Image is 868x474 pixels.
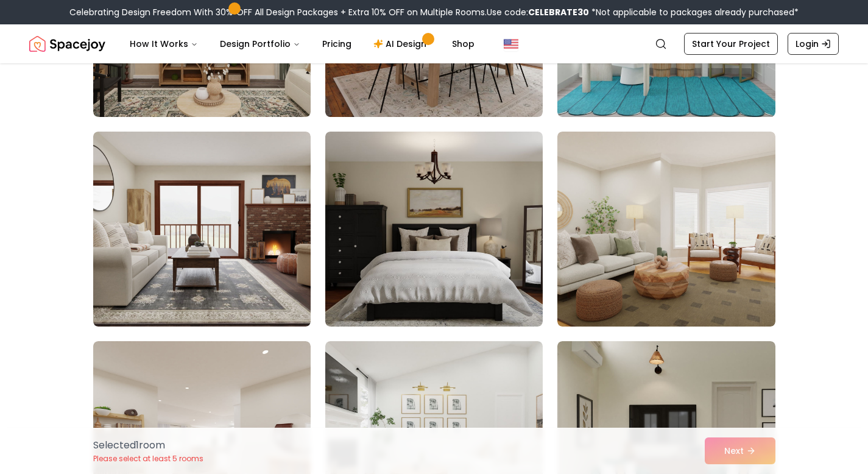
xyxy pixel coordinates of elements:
a: Spacejoy [29,32,105,56]
img: Room room-38 [325,132,543,327]
nav: Global [29,24,839,63]
a: AI Design [364,32,440,56]
div: Celebrating Design Freedom With 30% OFF All Design Packages + Extra 10% OFF on Multiple Rooms. [69,6,799,18]
a: Login [788,33,839,55]
img: Room room-37 [93,132,311,327]
p: Selected 1 room [93,438,203,453]
img: Spacejoy Logo [29,32,105,56]
button: How It Works [120,32,208,56]
a: Shop [442,32,484,56]
button: Design Portfolio [210,32,310,56]
a: Pricing [312,32,361,56]
img: United States [504,37,518,51]
p: Please select at least 5 rooms [93,454,203,464]
a: Start Your Project [684,33,778,55]
b: CELEBRATE30 [528,6,589,18]
span: Use code: [487,6,589,18]
img: Room room-39 [557,132,775,327]
nav: Main [120,32,484,56]
span: *Not applicable to packages already purchased* [589,6,799,18]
